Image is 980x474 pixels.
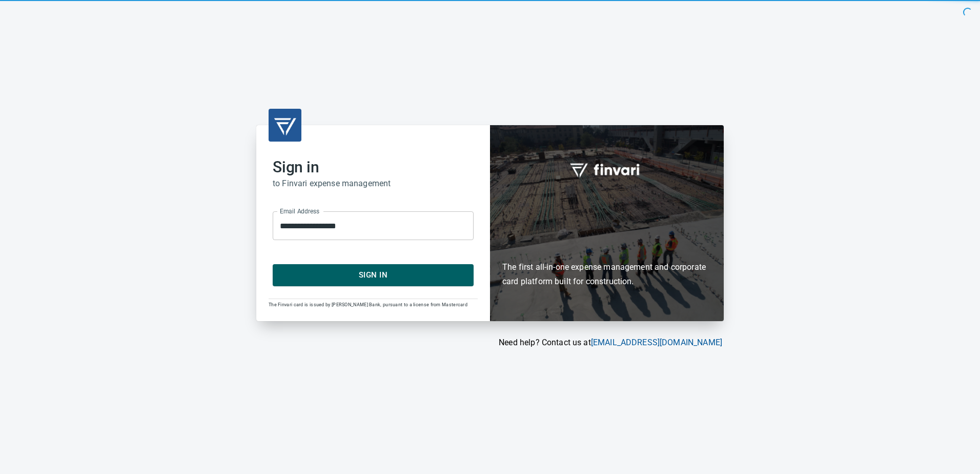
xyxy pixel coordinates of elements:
button: Sign In [273,264,474,286]
span: Sign In [284,268,462,282]
h6: The first all-in-one expense management and corporate card platform built for construction. [502,201,711,289]
h6: to Finvari expense management [273,176,474,191]
span: The Finvari card is issued by [PERSON_NAME] Bank, pursuant to a license from Mastercard [269,302,467,307]
a: [EMAIL_ADDRESS][DOMAIN_NAME] [591,338,722,347]
p: Need help? Contact us at [256,337,722,349]
img: fullword_logo_white.png [568,157,645,181]
div: Finvari [490,125,724,321]
img: transparent_logo.png [273,113,297,137]
h2: Sign in [273,158,474,176]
